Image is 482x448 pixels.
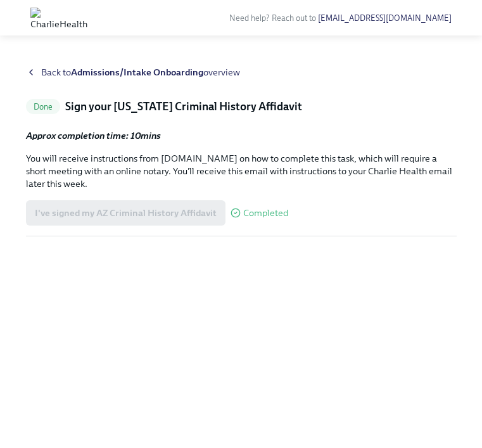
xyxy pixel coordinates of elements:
[71,67,203,78] strong: Admissions/Intake Onboarding
[26,130,161,141] strong: Approx completion time: 10mins
[26,66,457,79] a: Back toAdmissions/Intake Onboardingoverview
[26,102,61,112] span: Done
[65,99,302,114] h5: Sign your [US_STATE] Criminal History Affidavit
[243,208,288,218] span: Completed
[30,8,87,28] img: CharlieHealth
[229,13,452,23] span: Need help? Reach out to
[318,13,452,23] a: [EMAIL_ADDRESS][DOMAIN_NAME]
[26,152,457,190] p: You will receive instructions from [DOMAIN_NAME] on how to complete this task, which will require...
[41,66,240,79] span: Back to overview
